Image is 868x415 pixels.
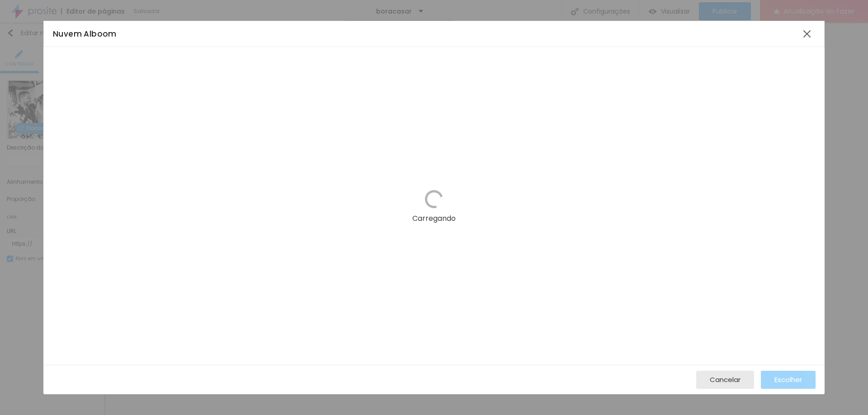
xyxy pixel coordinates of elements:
button: Escolher [761,371,816,389]
font: Carregando [412,213,456,224]
font: Cancelar [710,375,741,384]
button: Cancelar [696,371,754,389]
font: Nuvem Alboom [53,28,117,39]
font: Escolher [774,375,802,384]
